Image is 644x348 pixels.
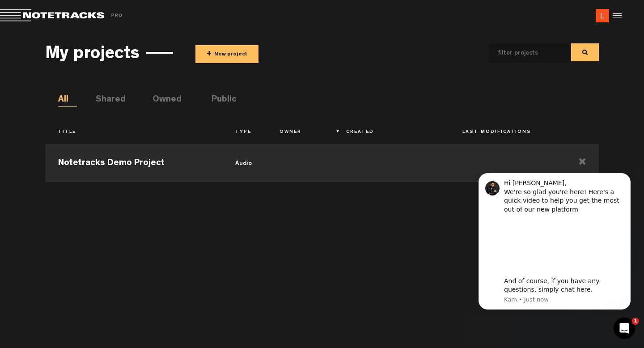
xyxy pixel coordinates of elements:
[596,9,609,22] img: ACg8ocJPIHYyU-mz7uEobeF-YzRhi9ucUzpHEh3vvVN1RIYDs6yLbA=s96-c
[465,165,644,315] iframe: Intercom notifications message
[39,54,159,107] iframe: vimeo
[96,93,114,107] li: Shared
[632,318,639,325] span: 1
[489,44,555,63] input: filter projects
[212,93,230,107] li: Public
[45,125,222,140] th: Title
[153,93,171,107] li: Owned
[614,318,635,339] iframe: Intercom live chat
[39,131,159,139] p: Message from Kam, sent Just now
[207,49,212,59] span: +
[195,45,258,63] button: +New project
[58,93,77,107] li: All
[267,125,333,140] th: Owner
[449,125,566,140] th: Last Modifications
[222,142,267,182] td: audio
[222,125,267,140] th: Type
[45,45,140,65] h3: My projects
[39,112,159,129] div: And of course, if you have any questions, simply chat here.
[333,125,449,140] th: Created
[45,142,222,182] td: Notetracks Demo Project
